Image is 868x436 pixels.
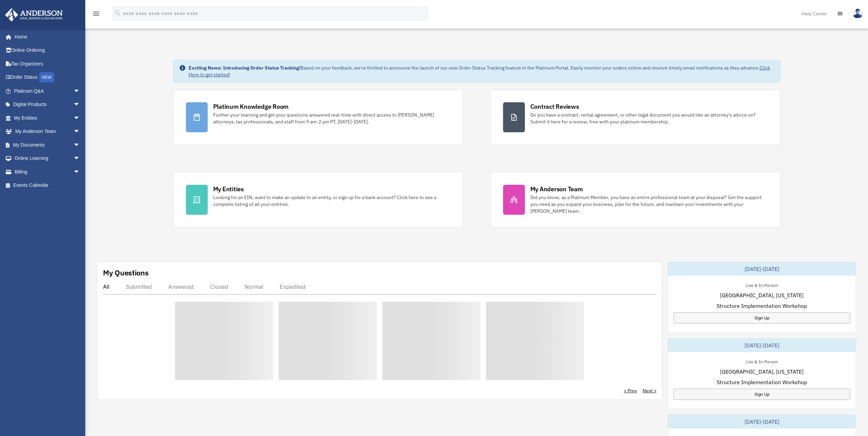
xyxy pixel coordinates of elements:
a: Click Here to get started! [189,65,770,78]
a: My Documentsarrow_drop_down [5,138,90,152]
div: My Entities [213,185,244,193]
span: [GEOGRAPHIC_DATA], [US_STATE] [720,291,804,299]
div: Submitted [126,283,152,290]
span: arrow_drop_down [73,84,87,98]
a: Sign Up [674,312,850,324]
div: NEW [39,72,54,82]
div: Live & In-Person [740,281,783,288]
span: Structure Implementation Workshop [717,378,807,386]
div: Contract Reviews [530,102,579,111]
img: Anderson Advisors Platinum Portal [3,8,65,21]
a: My Entitiesarrow_drop_down [5,111,90,125]
div: [DATE]-[DATE] [668,339,856,352]
div: Do you have a contract, rental agreement, or other legal document you would like an attorney's ad... [530,111,768,125]
div: All [103,283,109,290]
span: Structure Implementation Workshop [717,302,807,310]
a: Contract Reviews Do you have a contract, rental agreement, or other legal document you would like... [490,90,780,145]
a: < Prev [624,387,637,394]
div: Live & In-Person [740,358,783,365]
a: Next > [643,387,657,394]
a: Events Calendar [5,179,90,192]
div: Platinum Knowledge Room [213,102,289,111]
a: Digital Productsarrow_drop_down [5,98,90,111]
a: Platinum Q&Aarrow_drop_down [5,84,90,98]
i: menu [92,10,100,18]
strong: Exciting News: Introducing Order Status Tracking! [189,65,300,71]
div: Based on your feedback, we're thrilled to announce the launch of our new Order Status Tracking fe... [189,64,775,78]
a: My Anderson Team Did you know, as a Platinum Member, you have an entire professional team at your... [490,172,780,227]
div: Further your learning and get your questions answered real-time with direct access to [PERSON_NAM... [213,111,451,125]
span: arrow_drop_down [73,138,87,152]
a: menu [92,12,100,18]
span: arrow_drop_down [73,152,87,166]
span: arrow_drop_down [73,98,87,112]
div: Looking for an EIN, want to make an update to an entity, or sign up for a bank account? Click her... [213,194,451,208]
a: Online Ordering [5,44,90,57]
a: Platinum Knowledge Room Further your learning and get your questions answered real-time with dire... [173,90,463,145]
a: Order StatusNEW [5,71,90,85]
div: Closed [210,283,228,290]
span: arrow_drop_down [73,125,87,139]
a: My Anderson Teamarrow_drop_down [5,125,90,138]
a: Tax Organizers [5,57,90,71]
div: [DATE]-[DATE] [668,262,856,276]
span: arrow_drop_down [73,165,87,179]
div: My Anderson Team [530,185,583,193]
div: [DATE]-[DATE] [668,415,856,429]
a: Sign Up [674,389,850,400]
a: Billingarrow_drop_down [5,165,90,179]
div: My Questions [103,268,149,278]
div: Did you know, as a Platinum Member, you have an entire professional team at your disposal? Get th... [530,194,768,214]
div: Answered [168,283,194,290]
span: arrow_drop_down [73,111,87,125]
div: Expedited [280,283,306,290]
a: Online Learningarrow_drop_down [5,152,90,165]
a: Home [5,30,87,44]
span: [GEOGRAPHIC_DATA], [US_STATE] [720,367,804,376]
div: Normal [245,283,263,290]
i: search [114,9,121,17]
a: My Entities Looking for an EIN, want to make an update to an entity, or sign up for a bank accoun... [173,172,463,227]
